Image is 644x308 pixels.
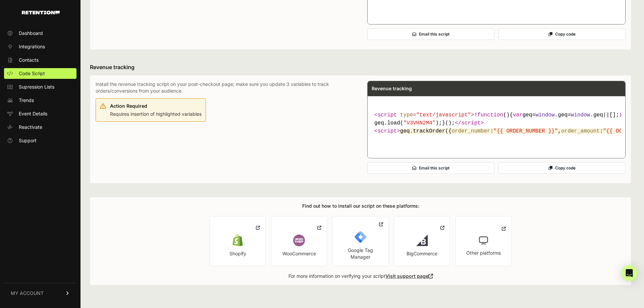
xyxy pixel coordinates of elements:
span: </ > [455,120,484,126]
span: script [461,120,481,126]
div: BigCommerce [407,250,437,257]
span: Code Script [19,70,45,77]
span: ( ) [477,112,509,118]
p: Install the revenue tracking script on your post-checkout page; make sure you update 3 variables ... [96,81,354,94]
span: Dashboard [19,30,43,37]
a: Reactivate [4,122,76,133]
span: if [619,112,626,118]
a: Other platforms [455,216,512,266]
span: Trends [19,97,34,104]
img: Wordpress [293,235,305,246]
span: var [513,112,523,118]
span: Integrations [19,43,45,50]
span: MY ACCOUNT [11,290,44,297]
span: order_amount [561,128,600,134]
div: Other platforms [466,250,501,256]
div: Google Tag Manager [338,247,383,260]
a: Supression Lists [4,82,76,92]
a: Support [4,135,76,146]
a: WooCommerce [271,216,327,266]
span: function [477,112,503,118]
img: Shopify [232,235,244,246]
div: Requires insertion of highlighted variables [110,101,202,117]
p: For more information on verifying your script [288,273,433,279]
span: Contacts [19,57,39,63]
span: script [378,128,397,134]
span: < = > [374,112,474,118]
span: Support [19,137,37,144]
div: WooCommerce [282,250,316,257]
div: Shopify [229,250,246,257]
span: script [378,112,397,118]
span: "V3VHN2M4" [403,120,435,126]
a: Code Script [4,68,76,79]
div: Action Required [110,103,202,109]
span: window [571,112,590,118]
span: "{{ ORDER_NUMBER }}" [493,128,558,134]
a: Trends [4,95,76,106]
a: Google Tag Manager [332,216,388,266]
a: MY ACCOUNT [4,283,76,303]
a: Dashboard [4,28,76,39]
button: Email this script [367,162,494,174]
span: order_number [451,128,490,134]
span: Supression Lists [19,84,54,90]
span: < > [374,128,400,134]
img: Retention.com [22,11,60,14]
a: Visit support page [385,273,433,279]
span: type [400,112,413,118]
span: Event Details [19,110,47,117]
img: BigCommerce [416,235,428,246]
a: Contacts [4,55,76,65]
span: window [535,112,555,118]
span: "text/javascript" [416,112,471,118]
h3: Revenue tracking [90,63,631,71]
h3: Find out how to install our script on these platforms: [302,203,419,209]
div: Revenue tracking [368,81,625,96]
button: Copy code [498,29,626,40]
span: Reactivate [19,124,42,131]
a: Shopify [210,216,266,266]
a: Event Details [4,108,76,119]
div: Open Intercom Messenger [621,265,637,281]
button: Email this script [367,29,494,40]
a: Integrations [4,41,76,52]
button: Copy code [498,162,626,174]
img: Google Tag Manager [355,231,366,243]
a: BigCommerce [394,216,450,266]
